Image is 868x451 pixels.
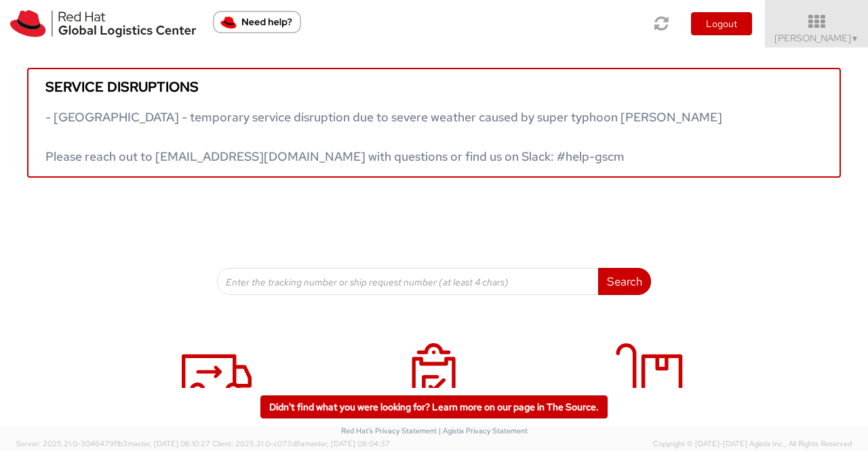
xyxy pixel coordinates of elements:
[691,12,752,35] button: Logout
[304,439,390,448] span: master, [DATE] 08:04:37
[217,268,599,295] input: Enter the tracking number or ship request number (at least 4 chars)
[851,33,859,44] span: ▼
[212,439,390,448] span: Client: 2025.21.0-c073d8a
[45,109,722,164] span: - [GEOGRAPHIC_DATA] - temporary service disruption due to severe weather caused by super typhoon ...
[27,68,841,178] a: Service disruptions - [GEOGRAPHIC_DATA] - temporary service disruption due to severe weather caus...
[653,439,852,450] span: Copyright © [DATE]-[DATE] Agistix Inc., All Rights Reserved
[45,79,823,94] h5: Service disruptions
[10,10,196,37] img: rh-logistics-00dfa346123c4ec078e1.svg
[439,426,528,435] a: | Agistix Privacy Statement
[127,439,210,448] span: master, [DATE] 08:10:27
[260,395,608,418] a: Didn't find what you were looking for? Learn more on our page in The Source.
[16,439,210,448] span: Server: 2025.21.0-3046479f1b3
[774,32,859,44] span: [PERSON_NAME]
[341,426,437,435] a: Red Hat's Privacy Statement
[213,11,301,33] button: Need help?
[598,268,651,295] button: Search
